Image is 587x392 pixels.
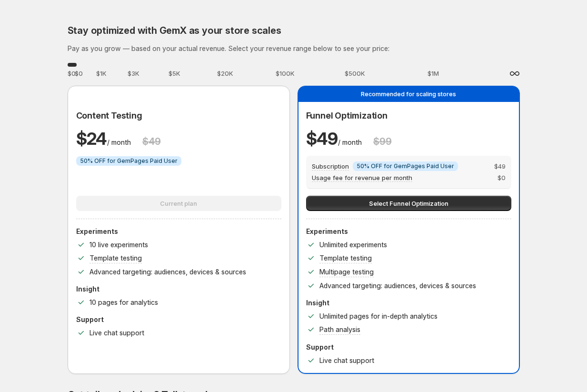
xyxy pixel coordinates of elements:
[75,70,83,77] span: $0
[142,136,160,147] h3: $ 49
[306,127,362,150] p: / month
[169,70,180,77] span: $5K
[76,128,107,149] span: $ 24
[90,253,142,263] p: Template testing
[319,356,374,365] p: Live chat support
[357,162,454,170] span: 50% OFF for GemPages Paid User
[96,70,106,77] span: $1K
[68,44,520,53] h3: Pay as you grow — based on your actual revenue. Select your revenue range below to see your price:
[428,70,439,77] span: $1M
[306,128,338,149] span: $ 49
[306,342,511,352] p: Support
[306,227,511,236] p: Experiments
[217,70,233,77] span: $20K
[68,25,520,36] h2: Stay optimized with GemX as your store scales
[306,298,511,308] p: Insight
[312,174,412,182] span: Usage fee for revenue per month
[494,161,506,171] span: $ 49
[90,328,144,338] p: Live chat support
[319,325,360,334] p: Path analysis
[76,111,142,121] span: Content Testing
[361,90,456,98] span: Recommended for scaling stores
[90,298,158,307] p: 10 pages for analytics
[80,157,178,165] span: 50% OFF for GemPages Paid User
[76,284,281,294] p: Insight
[276,70,294,77] span: $100K
[345,70,365,77] span: $500K
[319,240,387,250] p: Unlimited experiments
[76,227,281,236] p: Experiments
[319,253,372,263] p: Template testing
[306,111,388,121] span: Funnel Optimization
[306,196,511,211] button: Select Funnel Optimization
[68,70,76,77] span: $0
[319,267,374,277] p: Multipage testing
[319,281,476,291] p: Advanced targeting: audiences, devices & sources
[369,199,448,208] span: Select Funnel Optimization
[373,136,391,147] h3: $ 99
[128,70,139,77] span: $3K
[312,162,349,171] span: Subscription
[90,240,148,250] p: 10 live experiments
[76,127,131,150] p: / month
[497,173,506,182] span: $ 0
[90,267,246,277] p: Advanced targeting: audiences, devices & sources
[319,312,438,321] p: Unlimited pages for in-depth analytics
[76,315,281,324] p: Support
